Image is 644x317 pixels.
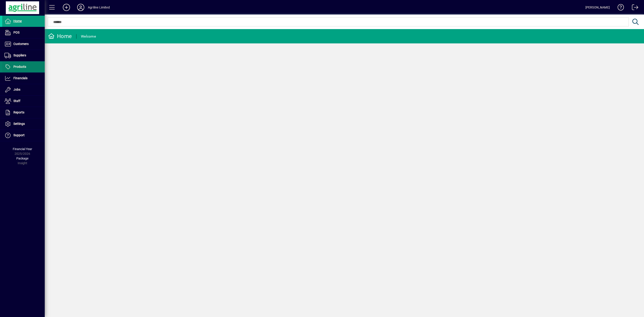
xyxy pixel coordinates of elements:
[13,65,26,68] span: Products
[2,84,45,95] a: Jobs
[59,3,74,11] button: Add
[2,38,45,50] a: Customers
[13,99,20,103] span: Staff
[2,73,45,84] a: Financials
[13,122,25,126] span: Settings
[13,53,26,57] span: Suppliers
[2,130,45,141] a: Support
[629,1,638,15] a: Logout
[13,42,29,46] span: Customers
[585,4,610,11] div: [PERSON_NAME]
[2,50,45,61] a: Suppliers
[81,33,96,40] div: Welcome
[614,1,624,15] a: Knowledge Base
[2,118,45,130] a: Settings
[13,133,25,137] span: Support
[2,96,45,107] a: Staff
[13,88,20,91] span: Jobs
[13,111,24,114] span: Reports
[2,107,45,118] a: Reports
[88,4,110,11] div: Agriline Limited
[2,27,45,38] a: POS
[13,147,32,151] span: Financial Year
[13,31,19,34] span: POS
[13,76,28,80] span: Financials
[74,3,88,11] button: Profile
[2,61,45,72] a: Products
[48,33,72,40] div: Home
[16,157,28,160] span: Package
[13,19,22,23] span: Home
